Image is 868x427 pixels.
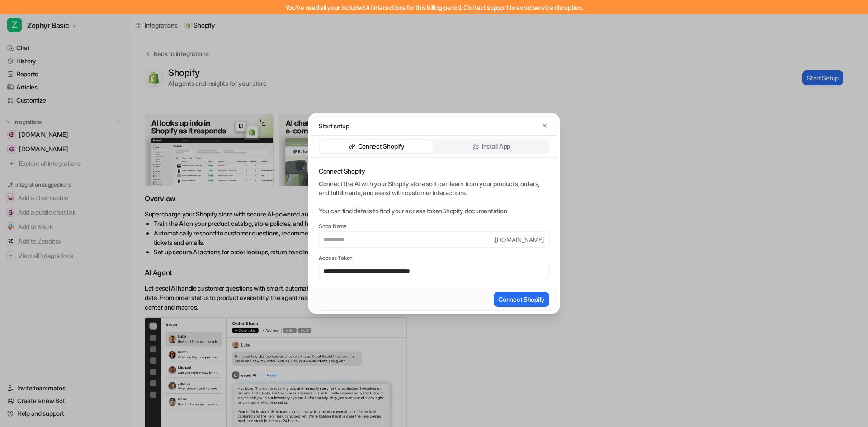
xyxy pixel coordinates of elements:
p: Connect the AI with your Shopify store so it can learn from your products, orders, and fulfillmen... [319,179,549,197]
p: Connect Shopify [358,142,405,151]
p: You can find details to find your access token [319,206,549,216]
button: Connect Shopify [494,292,549,307]
label: Shop Name [319,223,549,230]
p: Install App [482,142,510,151]
span: .[DOMAIN_NAME] [494,232,549,247]
p: Start setup [319,121,349,131]
a: Shopify documentation [442,207,507,215]
label: Access Token [319,254,549,262]
p: Connect Shopify [319,167,549,176]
